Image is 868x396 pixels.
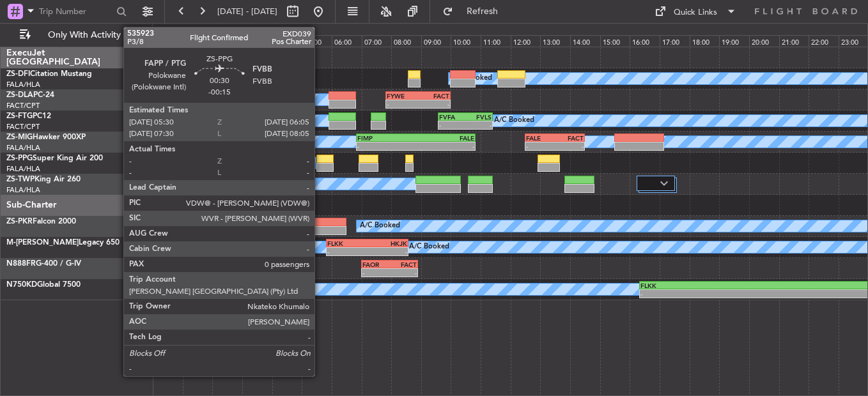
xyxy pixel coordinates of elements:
[212,35,242,47] div: 02:00
[6,239,79,247] span: M-[PERSON_NAME]
[183,35,213,47] div: 01:00
[389,261,417,268] div: FACT
[570,35,600,47] div: 14:00
[357,134,416,142] div: FIMP
[526,134,555,142] div: FALE
[391,35,421,47] div: 08:00
[6,164,40,174] a: FALA/HLA
[6,122,40,132] a: FACT/CPT
[719,35,749,47] div: 19:00
[357,142,416,150] div: -
[456,7,509,16] span: Refresh
[6,260,36,268] span: N888FR
[367,240,407,247] div: HKJK
[6,91,33,99] span: ZS-DLA
[421,35,451,47] div: 09:00
[540,35,570,47] div: 13:00
[217,6,277,17] span: [DATE] - [DATE]
[6,133,86,141] a: ZS-MIGHawker 900XP
[6,70,30,78] span: ZS-DFI
[327,240,367,247] div: FLKK
[481,35,511,47] div: 11:00
[418,92,449,100] div: FACT
[6,112,51,120] a: ZS-FTGPC12
[362,35,392,47] div: 07:00
[690,35,720,47] div: 18:00
[749,35,779,47] div: 20:00
[465,121,492,129] div: -
[600,35,630,47] div: 15:00
[494,111,534,130] div: A/C Booked
[242,35,272,47] div: 03:00
[39,2,112,21] input: Trip Number
[465,113,492,121] div: FVLS
[33,31,135,40] span: Only With Activity
[511,35,541,47] div: 12:00
[327,248,367,255] div: -
[272,35,302,47] div: 04:00
[437,1,513,22] button: Refresh
[362,261,390,268] div: FAOR
[6,155,33,162] span: ZS-PPG
[6,218,33,225] span: ZS-PKR
[153,35,183,47] div: 00:00
[6,176,35,183] span: ZS-TWP
[630,35,660,47] div: 16:00
[332,35,362,47] div: 06:00
[779,35,809,47] div: 21:00
[439,113,465,121] div: FVFA
[640,290,772,298] div: -
[360,217,400,236] div: A/C Booked
[389,269,417,277] div: -
[6,176,81,183] a: ZS-TWPKing Air 260
[6,281,37,289] span: N750KD
[362,269,390,277] div: -
[6,112,33,120] span: ZS-FTG
[6,239,120,247] a: M-[PERSON_NAME]Legacy 650
[387,92,418,100] div: FYWE
[660,181,668,186] img: arrow-gray.svg
[674,6,717,19] div: Quick Links
[6,260,81,268] a: N888FRG-400 / G-IV
[6,143,40,153] a: FALA/HLA
[415,142,474,150] div: -
[555,142,584,150] div: -
[14,25,139,45] button: Only With Activity
[660,35,690,47] div: 17:00
[451,35,481,47] div: 10:00
[809,35,839,47] div: 22:00
[415,134,474,142] div: FALE
[6,218,76,225] a: ZS-PKRFalcon 2000
[555,134,584,142] div: FACT
[6,101,40,110] a: FACT/CPT
[6,133,33,141] span: ZS-MIG
[439,121,465,129] div: -
[409,238,449,257] div: A/C Booked
[155,26,204,36] div: [DATE] - [DATE]
[6,91,54,99] a: ZS-DLAPC-24
[6,155,103,162] a: ZS-PPGSuper King Air 200
[640,282,772,289] div: FLKK
[648,1,743,22] button: Quick Links
[367,248,407,255] div: -
[240,280,281,299] div: A/C Booked
[6,185,40,195] a: FALA/HLA
[6,80,40,89] a: FALA/HLA
[526,142,555,150] div: -
[6,70,92,78] a: ZS-DFICitation Mustang
[387,100,418,108] div: -
[6,281,81,289] a: N750KDGlobal 7500
[418,100,449,108] div: -
[302,35,332,47] div: 05:00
